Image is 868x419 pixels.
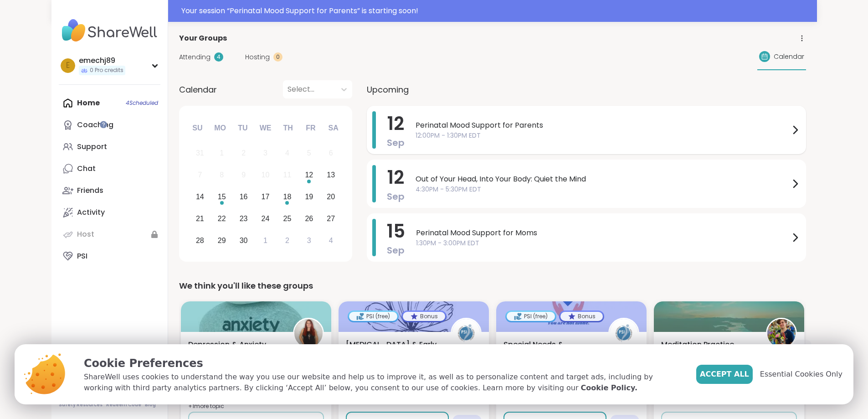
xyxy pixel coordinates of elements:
a: Friends [59,180,160,202]
a: PSI [59,245,160,267]
div: Fr [301,118,321,138]
div: 29 [218,234,226,247]
iframe: Spotlight [100,121,107,128]
div: Not available Wednesday, September 10th, 2025 [256,166,275,185]
div: 12 [305,169,313,181]
div: Mo [210,118,230,138]
div: 4 [329,234,333,247]
div: Bonus [403,312,445,321]
div: 4 [214,52,223,62]
img: PSIHost2 [610,319,638,347]
div: Su [187,118,207,138]
div: 21 [196,212,204,225]
img: ShareWell Nav Logo [59,15,160,47]
span: [MEDICAL_DATA] & Early Infant Loss Support for Parents [346,339,441,361]
a: Safety Resources [59,402,103,408]
p: Cookie Preferences [84,355,682,372]
div: 17 [262,191,270,203]
span: Upcoming [367,83,409,96]
span: Special Needs & Medically Fragile Parenting [503,339,598,361]
div: 9 [241,169,246,181]
div: Choose Saturday, September 20th, 2025 [321,187,341,207]
div: Choose Thursday, September 25th, 2025 [277,209,297,228]
span: Sep [387,190,405,203]
span: 12 [387,111,404,136]
div: Not available Thursday, September 11th, 2025 [277,166,297,185]
div: Tu [233,118,253,138]
span: Hosting [245,52,270,62]
div: 22 [218,212,226,225]
a: Blog [145,402,156,408]
span: Perinatal Mood Support for Parents [416,120,790,131]
div: Not available Friday, September 5th, 2025 [299,144,319,163]
div: 10 [262,169,270,181]
div: Choose Friday, October 3rd, 2025 [299,231,319,250]
a: Support [59,136,160,158]
span: 15 [387,218,405,244]
div: 30 [240,234,248,247]
button: Accept All [696,365,753,384]
span: Your Groups [179,33,227,44]
div: Choose Wednesday, September 17th, 2025 [256,187,275,207]
div: Choose Monday, September 15th, 2025 [212,187,231,207]
div: 11 [283,169,292,181]
div: 5 [307,147,311,159]
div: We think you'll like these groups [179,279,806,292]
div: Choose Sunday, September 21st, 2025 [190,209,210,228]
div: 27 [327,212,335,225]
div: 26 [305,212,313,225]
a: Coaching [59,114,160,136]
span: 4:30PM - 5:30PM EDT [416,185,790,194]
div: 1 [263,234,267,247]
div: 3 [263,147,267,159]
div: Choose Wednesday, September 24th, 2025 [256,209,275,228]
div: Choose Saturday, September 27th, 2025 [321,209,341,228]
div: PSI (free) [349,312,397,321]
span: Calendar [179,83,217,96]
div: We [255,118,275,138]
div: PSI (free) [507,312,555,321]
div: Not available Monday, September 8th, 2025 [212,166,231,185]
span: 0 Pro credits [90,67,123,74]
span: Meditation Practice Circle [661,339,756,361]
div: Not available Monday, September 1st, 2025 [212,144,231,163]
div: 20 [327,191,335,203]
div: 7 [198,169,202,181]
div: 28 [196,234,204,247]
div: PSI [77,251,87,261]
div: Choose Thursday, October 2nd, 2025 [277,231,297,250]
div: 25 [283,212,292,225]
div: Support [77,142,107,152]
div: Choose Saturday, October 4th, 2025 [321,231,341,250]
div: Choose Friday, September 19th, 2025 [299,187,319,207]
div: Choose Tuesday, September 30th, 2025 [234,231,253,250]
span: Sep [387,244,405,257]
div: Choose Thursday, September 18th, 2025 [277,187,297,207]
div: 2 [241,147,246,159]
a: Cookie Policy. [581,383,637,393]
div: Host [77,229,94,239]
span: Essential Cookies Only [760,369,842,380]
div: Choose Wednesday, October 1st, 2025 [256,231,275,250]
div: 6 [329,147,333,159]
div: 3 [307,234,311,247]
div: Coaching [77,120,113,130]
span: Calendar [774,52,804,62]
a: Host [59,223,160,245]
div: Not available Sunday, August 31st, 2025 [190,144,210,163]
div: Th [278,118,298,138]
div: Choose Friday, September 12th, 2025 [299,166,319,185]
div: Choose Tuesday, September 16th, 2025 [234,187,253,207]
div: 24 [262,212,270,225]
a: Activity [59,202,160,223]
div: Choose Saturday, September 13th, 2025 [321,166,341,185]
div: 13 [327,169,335,181]
span: 12:00PM - 1:30PM EDT [416,131,790,140]
div: Chat [77,164,96,174]
span: Depression & Anxiety support group [188,339,283,361]
img: Nicholas [767,319,796,347]
div: Not available Tuesday, September 9th, 2025 [234,166,253,185]
a: Chat [59,158,160,180]
div: Your session “ Perinatal Mood Support for Parents ” is starting soon! [181,5,812,16]
div: month 2025-09 [189,142,342,251]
